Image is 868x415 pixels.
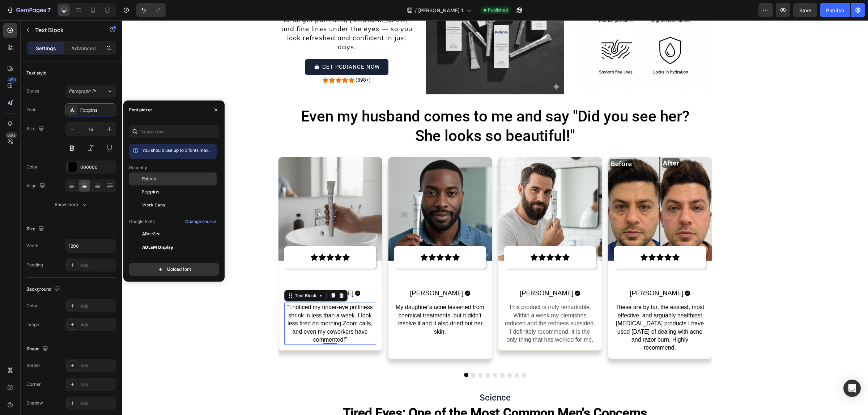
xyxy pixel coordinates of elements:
[200,43,258,51] p: GET PODIANCE NOW
[36,44,56,52] p: Settings
[357,352,361,357] button: Dot
[793,3,817,17] button: Save
[493,283,583,331] p: These are by far, the easiest, most effective, and arguably healthiest [MEDICAL_DATA] products I ...
[5,132,17,138] div: Beta
[342,352,346,357] button: Dot
[26,181,47,191] div: Align
[157,266,191,273] div: Upload font
[71,44,96,52] p: Advanced
[267,137,370,240] img: gempages_568747440534979454-2ede1748-a0a7-4701-9b76-265c5e4097ae.png
[26,243,38,249] div: Width
[80,400,114,407] div: Add...
[80,107,114,114] div: Poppins
[171,272,196,279] div: Text Block
[80,303,114,309] div: Add...
[26,70,46,76] div: Text style
[129,164,147,171] p: Recently
[843,380,861,397] div: Open Intercom Messenger
[80,381,114,388] div: Add...
[47,6,51,14] p: 7
[26,303,38,309] div: Color
[122,20,868,415] iframe: To enrich screen reader interactions, please activate Accessibility in Grammarly extension settings
[26,284,61,294] div: Background
[80,164,114,171] div: 000000
[26,400,43,406] div: Shadow
[129,263,219,276] button: Upload font
[142,244,173,250] span: ADLaM Display
[26,124,46,134] div: Size
[162,282,254,324] div: Rich Text Editor. Editing area: main
[378,352,383,357] button: Dot
[364,352,368,357] button: Dot
[26,344,50,354] div: Shape
[26,321,39,328] div: Image
[26,362,41,369] div: Border
[418,7,463,14] span: [PERSON_NAME] 1
[142,147,210,153] span: You should use up to 3 fonts max.
[35,26,97,34] p: Text Block
[142,231,161,237] span: ABeeZee
[142,189,159,195] span: Poppins
[26,107,35,113] div: Font
[183,39,267,55] button: <p>GET PODIANCE NOW</p>
[156,86,590,127] h2: Even my husband comes to me and say "Did you see her? She looks so beautiful!"
[386,352,390,357] button: Dot
[376,137,480,240] img: gempages_568747440534979454-7e9f434e-79b6-4d40-a52e-66ce4b51ca7f.png
[136,3,166,17] div: Undo/Redo
[129,218,155,225] p: Google fonts
[26,198,116,211] button: Show more
[69,88,96,94] span: Paragraph 1*
[273,283,363,316] p: My daughter’s acne lessened from chemical treatments, but it didn’t resolve it and it also dried ...
[26,88,39,94] div: Styles
[508,267,561,279] p: [PERSON_NAME]
[383,283,473,324] p: This product is truly remarkable. Within a week my blemishes reduced and the redness subsided. I ...
[488,7,508,13] span: Published
[129,107,152,113] div: Font picker
[3,3,54,17] button: 7
[371,352,375,357] button: Dot
[26,224,46,234] div: Size
[185,218,216,225] div: Change source
[26,262,43,268] div: Padding
[400,352,404,357] button: Dot
[185,217,217,226] button: Change source
[178,267,231,279] p: [PERSON_NAME]
[80,322,114,328] div: Add...
[415,7,417,14] span: /
[80,262,114,269] div: Add...
[398,267,451,279] p: [PERSON_NAME]
[142,176,156,182] span: Roboto
[80,363,114,369] div: Add...
[288,267,341,279] p: [PERSON_NAME]
[142,202,165,208] span: Work Sans
[820,3,850,17] button: Publish
[129,125,219,138] input: Search font
[234,55,249,64] p: (398+)
[221,385,525,400] strong: Tired Eyes: One of the Most Common Men's Concerns
[799,7,811,13] span: Save
[349,352,354,357] button: Dot
[486,137,590,240] img: gempages_568747440534979454-5e6a594c-585e-49b7-a712-c52bdaa207f7.png
[66,239,116,252] input: Auto
[65,85,116,98] button: Paragraph 1*
[826,7,844,14] div: Publish
[157,137,260,240] img: gempages_568747440534979454-26612a41-8618-4fb6-9d55-cd040cdd5124.png
[26,381,41,388] div: Corner
[55,201,88,208] div: Show more
[156,371,590,384] h2: Science
[393,352,397,357] button: Dot
[7,77,17,83] div: 450
[163,283,254,324] p: “I noticed my under-eye puffiness shrink in less than a week. I look less tired on morning Zoom c...
[26,164,38,170] div: Color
